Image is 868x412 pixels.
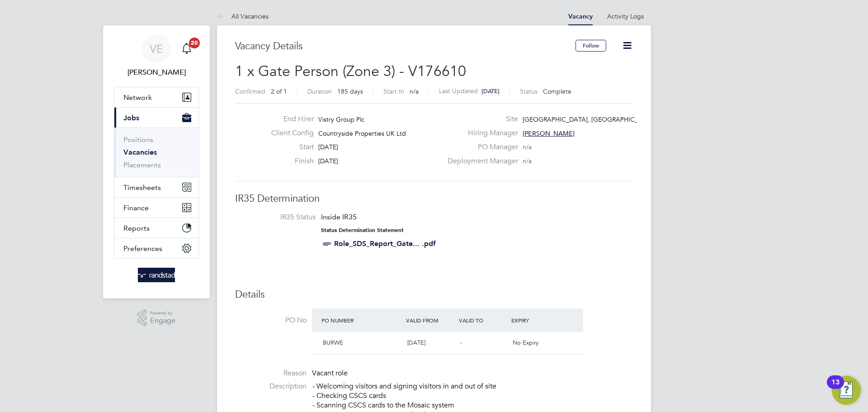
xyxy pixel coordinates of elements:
[323,339,343,346] span: BURWE
[513,339,538,346] span: No Expiry
[235,382,307,391] label: Description
[235,316,307,325] label: PO No
[114,238,198,258] button: Preferences
[523,115,656,123] span: [GEOGRAPHIC_DATA], [GEOGRAPHIC_DATA]
[235,62,466,80] span: 1 x Gate Person (Zone 3) - V176610
[123,224,150,232] span: Reports
[457,312,509,328] div: Valid To
[244,213,316,222] label: IR35 Status
[543,87,571,95] span: Complete
[150,309,175,317] span: Powered by
[235,87,265,95] label: Confirmed
[319,312,404,328] div: PO Number
[509,312,562,328] div: Expiry
[321,213,357,221] span: Inside IR35
[114,128,198,177] div: Jobs
[523,129,575,137] span: [PERSON_NAME]
[576,40,606,52] button: Follow
[264,156,314,166] label: Finish
[235,40,576,53] h3: Vacancy Details
[114,198,198,218] button: Finance
[103,25,210,298] nav: Main navigation
[114,34,199,78] a: VE[PERSON_NAME]
[442,128,518,138] label: Hiring Manager
[189,38,200,48] span: 20
[114,268,199,282] a: Go to home page
[523,157,532,165] span: n/a
[137,309,176,327] a: Powered byEngage
[150,43,163,55] span: VE
[442,114,518,124] label: Site
[114,67,199,78] span: Vicky Egan
[523,143,532,151] span: n/a
[114,108,198,128] button: Jobs
[337,87,363,95] span: 185 days
[264,114,314,124] label: End Hirer
[123,183,161,192] span: Timesheets
[307,87,332,95] label: Duration
[264,128,314,138] label: Client Config
[312,369,348,378] span: Vacant role
[460,339,462,346] span: -
[123,93,152,102] span: Network
[271,87,287,95] span: 2 of 1
[442,142,518,152] label: PO Manager
[123,244,162,253] span: Preferences
[831,382,840,394] div: 13
[318,157,338,165] span: [DATE]
[138,268,175,282] img: randstad-logo-retina.png
[481,87,500,95] span: [DATE]
[607,12,644,20] a: Activity Logs
[321,227,404,233] strong: Status Determination Statement
[318,129,406,137] span: Countryside Properties UK Ltd
[123,114,139,122] span: Jobs
[568,13,593,20] a: Vacancy
[150,317,175,325] span: Engage
[123,148,157,156] a: Vacancies
[178,34,196,63] a: 20
[832,376,861,405] button: Open Resource Center, 13 new notifications
[439,87,478,95] label: Last Updated
[114,218,198,238] button: Reports
[318,115,364,123] span: Vistry Group Plc
[404,312,457,328] div: Valid From
[264,142,314,152] label: Start
[217,12,269,20] a: All Vacancies
[123,135,153,144] a: Positions
[235,369,307,378] label: Reason
[123,204,149,212] span: Finance
[318,143,338,151] span: [DATE]
[520,87,538,95] label: Status
[407,339,425,346] span: [DATE]
[235,192,633,205] h3: IR35 Determination
[383,87,404,95] label: Start In
[123,161,161,169] a: Placements
[442,156,518,166] label: Deployment Manager
[334,239,436,248] a: Role_SDS_Report_Gate... .pdf
[235,288,633,301] h3: Details
[114,177,198,197] button: Timesheets
[114,87,198,107] button: Network
[410,87,419,95] span: n/a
